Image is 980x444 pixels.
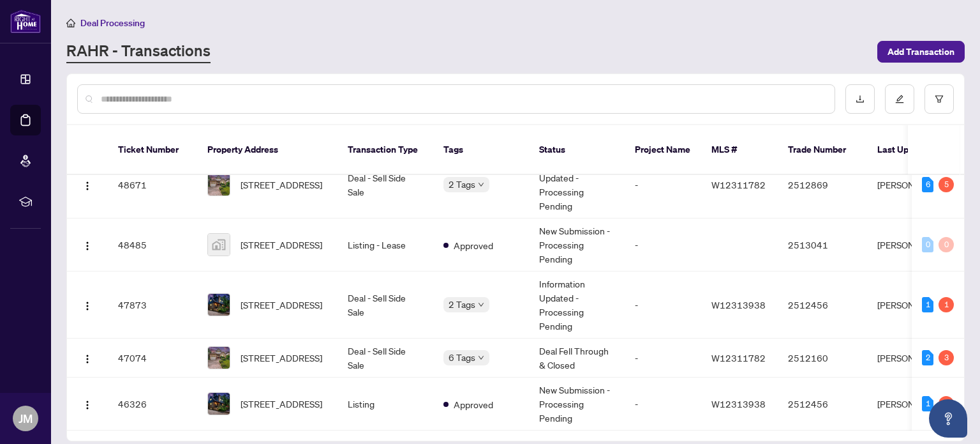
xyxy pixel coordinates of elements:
span: W12313938 [711,398,766,410]
td: - [625,151,701,218]
th: Property Address [197,125,338,175]
td: 48485 [108,218,197,272]
td: Deal - Sell Side Sale [338,339,433,378]
button: filter [924,84,954,114]
td: 47873 [108,272,197,339]
span: down [478,302,484,308]
th: Tags [433,125,529,175]
div: 5 [939,177,954,192]
th: MLS # [701,125,778,175]
td: [PERSON_NAME] [867,272,963,339]
span: 6 Tags [449,350,475,365]
td: - [625,378,701,431]
td: 2512869 [778,151,867,218]
img: logo [10,10,41,33]
td: 2513041 [778,218,867,272]
img: thumbnail-img [208,347,230,369]
img: Logo [82,354,93,364]
td: Information Updated - Processing Pending [529,151,625,218]
span: Add Transaction [887,42,954,62]
span: home [66,19,75,27]
span: down [478,355,484,361]
td: 2512456 [778,378,867,431]
td: [PERSON_NAME] [867,339,963,378]
button: Add Transaction [877,41,965,63]
span: Approved [454,397,493,411]
td: Listing - Lease [338,218,433,272]
a: RAHR - Transactions [66,40,211,63]
div: 1 [922,297,933,312]
span: W12311782 [711,352,766,364]
span: [STREET_ADDRESS] [241,351,322,365]
span: [STREET_ADDRESS] [241,298,322,312]
th: Trade Number [778,125,867,175]
td: 46326 [108,378,197,431]
span: Approved [454,238,493,252]
img: thumbnail-img [208,393,230,415]
div: 6 [922,177,933,192]
span: [STREET_ADDRESS] [241,178,322,192]
img: Logo [82,400,93,410]
td: Listing [338,378,433,431]
button: Open asap [929,399,967,438]
td: New Submission - Processing Pending [529,378,625,431]
td: 2512456 [778,272,867,339]
div: 1 [922,396,933,411]
td: [PERSON_NAME] [867,151,963,218]
span: W12311782 [711,179,766,190]
button: Logo [77,174,98,195]
button: Logo [77,234,98,255]
td: 2512160 [778,339,867,378]
th: Transaction Type [338,125,433,175]
img: thumbnail-img [208,234,230,256]
th: Last Updated By [867,125,963,175]
td: - [625,218,701,272]
span: 2 Tags [449,177,475,192]
span: JM [19,410,33,427]
img: Logo [82,181,93,191]
span: [STREET_ADDRESS] [241,397,322,411]
td: - [625,339,701,378]
td: Deal Fell Through & Closed [529,339,625,378]
span: 2 Tags [449,297,475,312]
th: Status [529,125,625,175]
img: Logo [82,241,93,251]
button: Logo [77,394,98,414]
span: down [478,181,484,188]
span: W12313938 [711,299,766,310]
span: download [856,95,865,103]
td: [PERSON_NAME] [867,218,963,272]
img: Logo [82,301,93,311]
td: Information Updated - Processing Pending [529,272,625,339]
div: 2 [922,350,933,365]
button: Logo [77,295,98,315]
th: Ticket Number [108,125,197,175]
td: Deal - Sell Side Sale [338,272,433,339]
td: Deal - Sell Side Sale [338,151,433,218]
div: 1 [939,297,954,312]
img: thumbnail-img [208,174,230,195]
div: 0 [939,237,954,252]
div: 0 [922,237,933,252]
button: download [845,84,875,114]
button: Logo [77,348,98,368]
span: edit [895,95,904,103]
td: 48671 [108,151,197,218]
td: - [625,272,701,339]
span: filter [935,95,944,103]
span: Deal Processing [80,17,145,29]
td: 47074 [108,339,197,378]
button: edit [885,84,914,114]
img: thumbnail-img [208,294,230,316]
td: New Submission - Processing Pending [529,218,625,272]
span: [STREET_ADDRESS] [241,238,322,252]
th: Project Name [625,125,701,175]
td: [PERSON_NAME] [867,378,963,431]
div: 3 [939,350,954,365]
div: 1 [939,396,954,411]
